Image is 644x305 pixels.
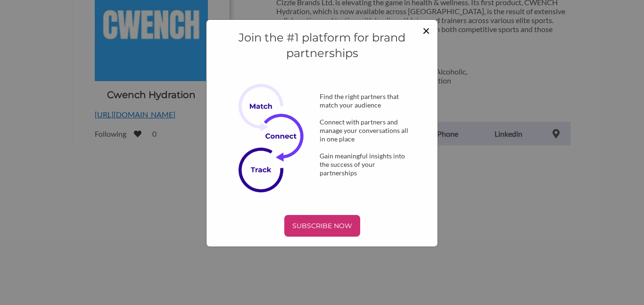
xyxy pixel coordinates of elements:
[305,92,428,109] div: Find the right partners that match your audience
[288,219,356,233] p: SUBSCRIBE NOW
[216,215,428,237] a: SUBSCRIBE NOW
[305,118,428,143] div: Connect with partners and manage your conversations all in one place
[422,22,430,38] span: ×
[216,30,428,61] h4: Join the #1 platform for brand partnerships
[239,84,313,192] img: Subscribe Now Image
[422,24,430,37] button: Close modal
[305,152,428,177] div: Gain meaningful insights into the success of your partnerships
